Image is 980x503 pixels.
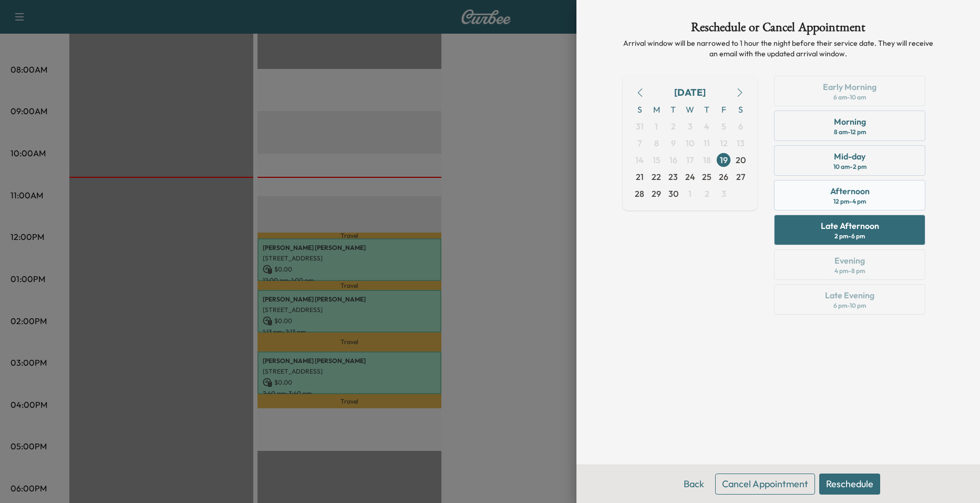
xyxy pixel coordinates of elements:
[720,137,728,149] span: 12
[736,154,746,166] span: 20
[623,21,934,38] h1: Reschedule or Cancel Appointment
[834,115,866,128] div: Morning
[688,187,692,200] span: 1
[635,154,644,166] span: 14
[648,101,665,118] span: M
[668,170,678,183] span: 23
[637,137,642,149] span: 7
[703,154,711,166] span: 18
[654,137,659,149] span: 8
[721,120,726,133] span: 5
[704,120,709,133] span: 4
[737,137,745,149] span: 13
[682,101,698,118] span: W
[671,120,676,133] span: 2
[715,474,815,495] button: Cancel Appointment
[671,137,676,149] span: 9
[674,85,706,100] div: [DATE]
[665,101,682,118] span: T
[698,101,715,118] span: T
[688,120,693,133] span: 3
[719,170,728,183] span: 26
[652,170,661,183] span: 22
[685,170,695,183] span: 24
[834,232,865,240] div: 2 pm - 6 pm
[631,101,648,118] span: S
[833,163,866,171] div: 10 am - 2 pm
[636,120,644,133] span: 31
[732,101,749,118] span: S
[653,154,661,166] span: 15
[834,150,865,163] div: Mid-day
[715,101,732,118] span: F
[833,197,866,206] div: 12 pm - 4 pm
[720,154,728,166] span: 19
[655,120,658,133] span: 1
[669,154,677,166] span: 16
[702,170,711,183] span: 25
[652,187,661,200] span: 29
[736,170,745,183] span: 27
[830,185,870,197] div: Afternoon
[686,154,694,166] span: 17
[705,187,709,200] span: 2
[834,128,866,136] div: 8 am - 12 pm
[704,137,710,149] span: 11
[738,120,743,133] span: 6
[721,187,726,200] span: 3
[623,38,934,59] p: Arrival window will be narrowed to 1 hour the night before their service date. They will receive ...
[821,219,879,232] div: Late Afternoon
[686,137,694,149] span: 10
[677,474,711,495] button: Back
[636,170,644,183] span: 21
[819,474,880,495] button: Reschedule
[668,187,678,200] span: 30
[635,187,644,200] span: 28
